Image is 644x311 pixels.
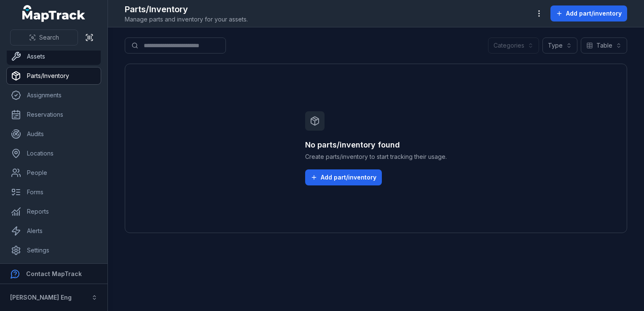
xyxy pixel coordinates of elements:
span: Create parts/inventory to start tracking their usage. [305,153,447,161]
strong: Contact MapTrack [26,270,82,277]
a: Assignments [7,87,101,104]
h3: No parts/inventory found [305,139,447,151]
button: Type [542,38,577,54]
a: People [7,164,101,181]
button: Table [581,38,627,54]
button: Add part/inventory [550,5,627,21]
span: Search [39,33,59,42]
a: Audits [7,126,101,142]
span: Add part/inventory [321,173,376,182]
a: Parts/Inventory [7,67,101,84]
a: Settings [7,242,101,259]
strong: [PERSON_NAME] Eng [10,294,72,301]
a: Locations [7,145,101,162]
button: Search [10,29,78,46]
a: MapTrack [22,5,86,22]
span: Add part/inventory [566,9,622,18]
a: Alerts [7,223,101,239]
a: Reports [7,203,101,220]
a: Forms [7,184,101,201]
button: Add part/inventory [305,169,382,185]
h2: Parts/Inventory [125,3,248,15]
span: Manage parts and inventory for your assets. [125,15,248,24]
a: Assets [7,48,101,65]
a: Reservations [7,106,101,123]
